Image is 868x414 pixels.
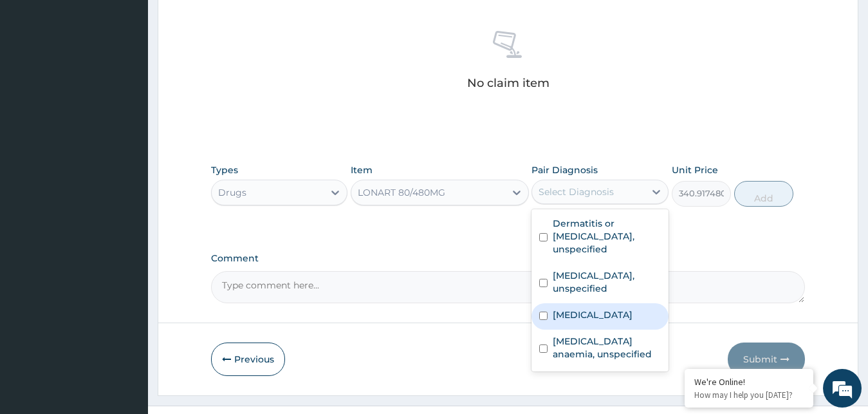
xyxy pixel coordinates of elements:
p: No claim item [467,77,549,89]
button: Previous [211,343,285,376]
label: Unit Price [672,164,718,176]
div: Drugs [218,186,246,199]
img: d_794563401_company_1708531726252_794563401 [24,64,52,97]
label: Comment [211,253,806,264]
div: LONART 80/480MG [358,186,445,199]
label: [MEDICAL_DATA] anaemia, unspecified [553,335,661,361]
label: Dermatitis or [MEDICAL_DATA], unspecified [553,217,661,256]
label: Item [351,164,373,176]
div: Minimize live chat window [211,6,242,37]
button: Submit [728,343,805,376]
button: Add [734,181,793,207]
label: Types [211,165,238,176]
div: We're Online! [694,376,804,388]
p: How may I help you today? [694,390,804,400]
label: Pair Diagnosis [531,164,598,176]
div: Select Diagnosis [539,185,614,198]
textarea: Type your message and hit 'Enter' [6,277,245,322]
label: [MEDICAL_DATA], unspecified [553,269,661,295]
span: We're online! [75,125,178,255]
label: [MEDICAL_DATA] [553,308,633,321]
div: Chat with us now [67,72,216,89]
